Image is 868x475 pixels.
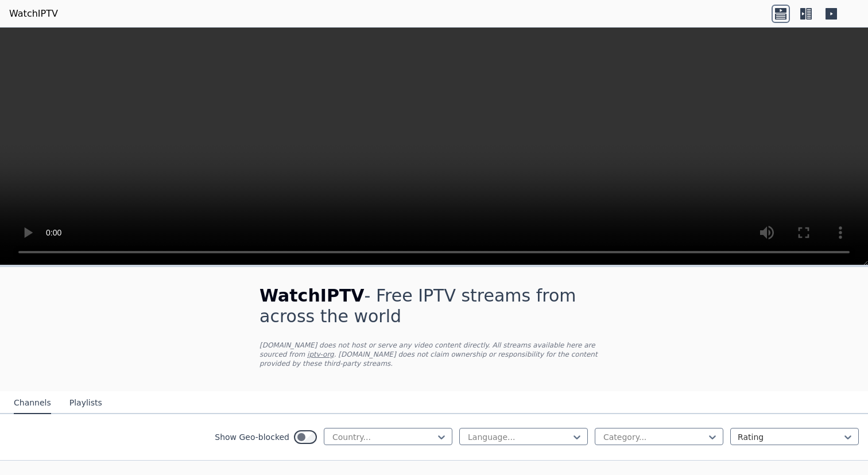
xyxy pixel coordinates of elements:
[69,392,102,414] button: Playlists
[9,7,58,21] a: WatchIPTV
[307,350,334,358] a: iptv-org
[14,392,51,414] button: Channels
[259,285,609,327] h1: - Free IPTV streams from across the world
[259,285,365,306] span: WatchIPTV
[259,341,609,368] p: [DOMAIN_NAME] does not host or serve any video content directly. All streams available here are s...
[215,431,289,443] label: Show Geo-blocked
